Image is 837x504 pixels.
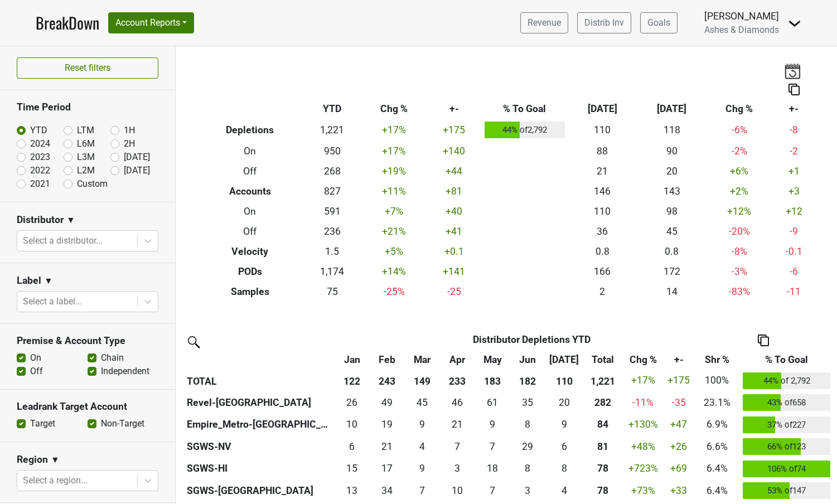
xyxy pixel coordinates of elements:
[405,370,440,392] th: 149
[30,417,55,430] label: Target
[583,458,623,480] th: 78.166
[427,99,482,119] th: +-
[637,99,707,119] th: [DATE]
[707,261,772,282] td: -3 %
[577,12,631,33] a: Distrib Inv
[583,435,623,458] th: 81.166
[772,241,816,261] td: -0.1
[303,181,361,201] td: 827
[440,414,475,436] td: 21
[184,350,335,370] th: &nbsp;: activate to sort column ascending
[335,391,370,414] td: 26
[337,483,367,498] div: 13
[30,365,43,378] label: Off
[303,201,361,221] td: 591
[30,351,41,365] label: On
[478,483,507,498] div: 7
[17,335,158,347] h3: Premise & Account Type
[758,335,769,346] img: Copy to clipboard
[408,483,437,498] div: 7
[361,221,427,241] td: +21 %
[337,461,367,476] div: 15
[510,350,545,370] th: Jun: activate to sort column ascending
[66,214,75,227] span: ▼
[405,350,440,370] th: Mar: activate to sort column ascending
[443,483,472,498] div: 10
[694,391,741,414] td: 23.1%
[694,458,741,480] td: 6.4%
[568,282,637,302] td: 2
[408,439,437,454] div: 4
[586,395,620,410] div: 282
[694,350,741,370] th: Shr %: activate to sort column ascending
[101,417,144,430] label: Non-Target
[197,221,303,241] th: Off
[335,458,370,480] td: 14.583
[17,57,158,79] button: Reset filters
[443,439,472,454] div: 7
[667,375,690,386] span: +175
[427,201,482,221] td: +40
[197,141,303,161] th: On
[545,479,583,502] td: 4.248
[30,124,47,137] label: YTD
[124,151,150,164] label: [DATE]
[77,124,94,137] label: LTM
[513,461,543,476] div: 8
[568,119,637,142] td: 110
[303,282,361,302] td: 75
[475,479,510,502] td: 6.748
[704,9,779,23] div: [PERSON_NAME]
[372,395,402,410] div: 49
[440,370,475,392] th: 233
[197,282,303,302] th: Samples
[427,141,482,161] td: +140
[30,137,50,151] label: 2024
[405,479,440,502] td: 6.663
[17,275,41,287] h3: Label
[637,261,707,282] td: 172
[427,282,482,302] td: -25
[17,454,48,466] h3: Region
[637,161,707,181] td: 20
[30,151,50,164] label: 2023
[631,375,655,386] span: +17%
[510,479,545,502] td: 3.25
[707,99,772,119] th: Chg %
[545,458,583,480] td: 8.334
[637,119,707,142] td: 118
[482,99,568,119] th: % To Goal
[184,370,335,392] th: TOTAL
[707,241,772,261] td: -8 %
[548,417,580,432] div: 9
[184,391,335,414] th: Revel-[GEOGRAPHIC_DATA]
[772,141,816,161] td: -2
[101,351,124,365] label: Chain
[772,99,816,119] th: +-
[427,119,482,142] td: +175
[405,435,440,458] td: 4.25
[124,137,135,151] label: 2H
[440,350,475,370] th: Apr: activate to sort column ascending
[772,261,816,282] td: -6
[427,261,482,282] td: +141
[361,141,427,161] td: +17 %
[694,435,741,458] td: 6.6%
[568,261,637,282] td: 166
[640,12,678,33] a: Goals
[335,414,370,436] td: 9.5
[77,151,95,164] label: L3M
[568,201,637,221] td: 110
[303,141,361,161] td: 950
[704,25,779,35] span: Ashes & Diamonds
[548,461,580,476] div: 8
[408,395,437,410] div: 45
[108,12,194,33] button: Account Reports
[478,417,507,432] div: 9
[475,414,510,436] td: 8.5
[303,261,361,282] td: 1,174
[513,439,543,454] div: 29
[370,458,405,480] td: 17.333
[513,417,543,432] div: 8
[440,458,475,480] td: 2.916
